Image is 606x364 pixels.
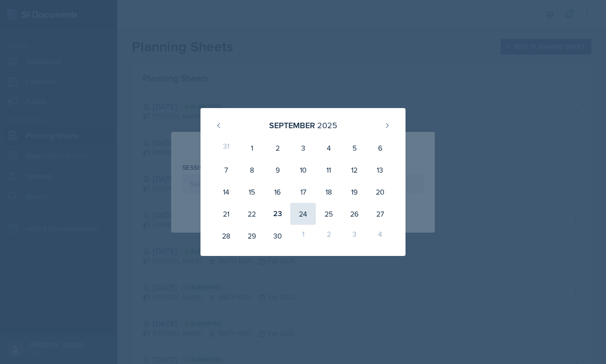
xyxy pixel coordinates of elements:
div: 27 [367,203,393,225]
div: 18 [316,181,341,203]
div: 7 [213,159,239,181]
div: 23 [265,203,290,225]
div: 13 [367,159,393,181]
div: 26 [341,203,367,225]
div: 3 [341,225,367,247]
div: 17 [290,181,316,203]
div: 8 [239,159,265,181]
div: 12 [341,159,367,181]
div: September [269,119,315,131]
div: 31 [213,137,239,159]
div: 9 [265,159,290,181]
div: 3 [290,137,316,159]
div: 1 [239,137,265,159]
div: 11 [316,159,341,181]
div: 14 [213,181,239,203]
div: 21 [213,203,239,225]
div: 16 [265,181,290,203]
div: 22 [239,203,265,225]
div: 2 [265,137,290,159]
div: 4 [316,137,341,159]
div: 5 [341,137,367,159]
div: 1 [290,225,316,247]
div: 10 [290,159,316,181]
div: 25 [316,203,341,225]
div: 30 [265,225,290,247]
div: 20 [367,181,393,203]
div: 29 [239,225,265,247]
div: 19 [341,181,367,203]
div: 2 [316,225,341,247]
div: 2025 [317,119,337,131]
div: 6 [367,137,393,159]
div: 28 [213,225,239,247]
div: 4 [367,225,393,247]
div: 15 [239,181,265,203]
div: 24 [290,203,316,225]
